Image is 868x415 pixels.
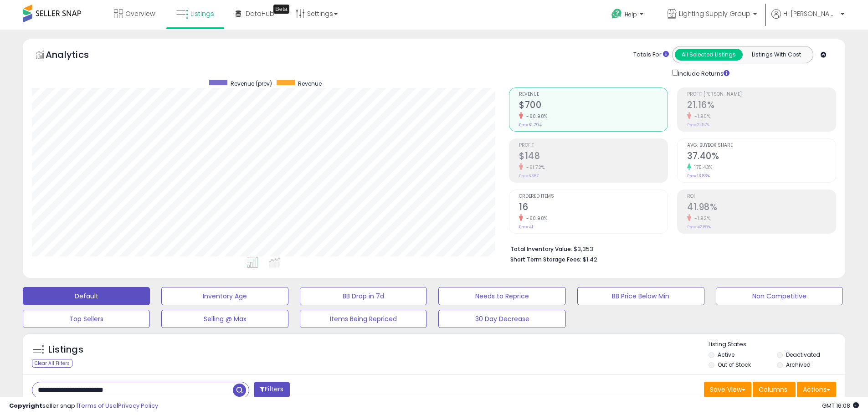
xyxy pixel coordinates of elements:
[687,173,710,179] small: Prev: 13.83%
[675,49,743,61] button: All Selected Listings
[254,382,289,398] button: Filters
[300,310,427,328] button: Items Being Repriced
[519,194,668,199] span: Ordered Items
[611,8,622,20] i: Get Help
[273,5,289,14] div: Tooltip anchor
[718,361,751,369] label: Out of Stock
[510,245,572,253] b: Total Inventory Value:
[687,122,709,128] small: Prev: 21.57%
[687,143,836,148] span: Avg. Buybox Share
[523,215,548,222] small: -60.98%
[78,401,117,410] a: Terms of Use
[759,385,787,394] span: Columns
[771,9,844,30] a: Hi [PERSON_NAME]
[519,100,668,112] h2: $700
[519,202,668,214] h2: 16
[161,310,288,328] button: Selling @ Max
[753,382,796,397] button: Columns
[687,202,836,214] h2: 41.98%
[519,151,668,163] h2: $148
[687,224,711,230] small: Prev: 42.80%
[519,224,533,230] small: Prev: 41
[577,287,704,305] button: BB Price Below Min
[523,164,545,171] small: -61.72%
[438,310,565,328] button: 30 Day Decrease
[190,9,214,18] span: Listings
[300,287,427,305] button: BB Drop in 7d
[23,287,150,305] button: Default
[519,173,539,179] small: Prev: $387
[118,401,158,410] a: Privacy Policy
[625,10,637,18] span: Help
[298,80,322,87] span: Revenue
[797,382,836,397] button: Actions
[718,351,734,359] label: Active
[583,255,597,264] span: $1.42
[46,48,107,63] h5: Analytics
[679,9,750,18] span: Lighting Supply Group
[687,194,836,199] span: ROI
[704,382,751,397] button: Save View
[687,100,836,112] h2: 21.16%
[9,401,42,410] strong: Copyright
[742,49,810,61] button: Listings With Cost
[23,310,150,328] button: Top Sellers
[783,9,838,18] span: Hi [PERSON_NAME]
[687,92,836,97] span: Profit [PERSON_NAME]
[633,51,669,59] div: Totals For
[786,361,811,369] label: Archived
[786,351,820,359] label: Deactivated
[604,1,652,30] a: Help
[691,215,710,222] small: -1.92%
[716,287,843,305] button: Non Competitive
[510,243,829,254] li: $3,353
[246,9,274,18] span: DataHub
[438,287,565,305] button: Needs to Reprice
[523,113,548,120] small: -60.98%
[510,256,581,263] b: Short Term Storage Fees:
[231,80,272,87] span: Revenue (prev)
[687,151,836,163] h2: 37.40%
[519,143,668,148] span: Profit
[709,340,845,349] p: Listing States:
[519,122,542,128] small: Prev: $1,794
[161,287,288,305] button: Inventory Age
[691,164,713,171] small: 170.43%
[48,343,83,356] h5: Listings
[32,359,72,368] div: Clear All Filters
[9,402,158,410] div: seller snap | |
[665,68,740,78] div: Include Returns
[822,401,859,410] span: 2025-09-11 16:08 GMT
[691,113,710,120] small: -1.90%
[519,92,668,97] span: Revenue
[125,9,155,18] span: Overview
